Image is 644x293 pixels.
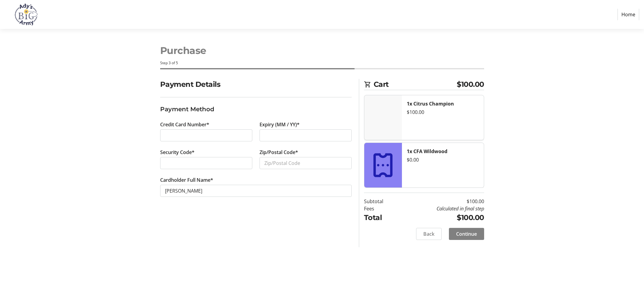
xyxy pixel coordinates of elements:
iframe: Secure card number input frame [165,132,247,139]
div: $100.00 [407,109,479,116]
a: Home [618,9,639,20]
h1: Purchase [160,43,484,58]
iframe: Secure expiration date input frame [264,132,347,139]
img: Citrus Champion [364,95,402,140]
td: Total [364,212,399,223]
label: Security Code* [160,149,194,156]
td: Subtotal [364,198,399,205]
label: Credit Card Number* [160,121,209,128]
button: Continue [449,228,484,240]
span: $100.00 [457,79,484,90]
div: $0.00 [407,156,479,163]
div: Step 3 of 5 [160,60,484,66]
label: Zip/Postal Code* [260,149,298,156]
strong: 1x CFA Wildwood [407,148,447,155]
label: Expiry (MM / YY)* [260,121,300,128]
label: Cardholder Full Name* [160,176,213,184]
strong: 1x Citrus Champion [407,100,454,107]
span: Cart [374,79,457,90]
input: Card Holder Name [160,185,352,197]
iframe: Secure CVC input frame [165,159,247,167]
img: Ady's BiG Army's Logo [5,2,48,27]
h2: Payment Details [160,79,352,90]
span: Continue [456,230,477,238]
td: $100.00 [399,212,484,223]
button: Back [416,228,442,240]
h3: Payment Method [160,105,352,114]
td: Fees [364,205,399,212]
input: Zip/Postal Code [260,157,352,169]
td: $100.00 [399,198,484,205]
td: Calculated in final step [399,205,484,212]
span: Back [423,230,434,238]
